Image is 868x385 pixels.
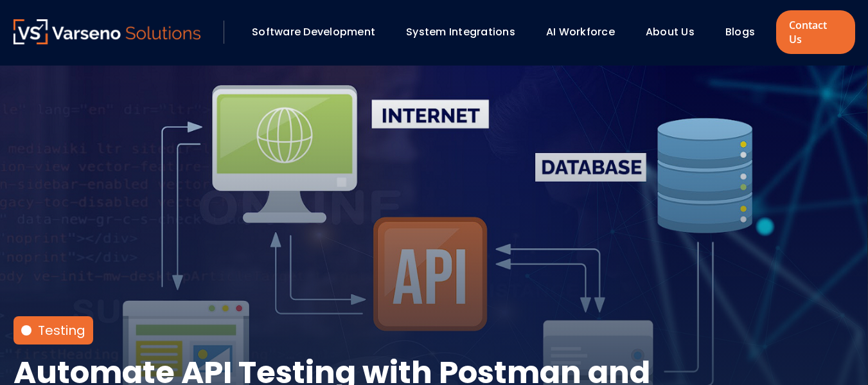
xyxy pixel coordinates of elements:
div: Software Development [245,21,393,43]
a: Contact Us [776,10,855,54]
div: AI Workforce [540,21,633,43]
a: Testing [38,321,85,339]
div: Blogs [719,21,773,43]
a: AI Workforce [546,24,615,39]
div: System Integrations [400,21,533,43]
a: Software Development [252,24,375,39]
a: About Us [646,24,695,39]
div: About Us [639,21,713,43]
img: Varseno Solutions – Product Engineering & IT Services [13,19,201,44]
a: Blogs [725,24,755,39]
a: System Integrations [406,24,515,39]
